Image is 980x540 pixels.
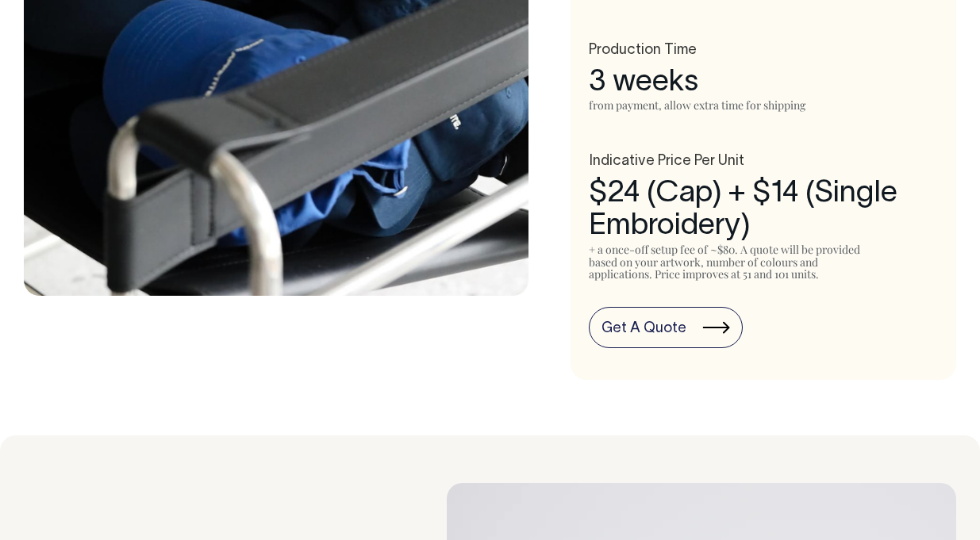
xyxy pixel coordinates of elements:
div: $24 (Cap) + $14 (Single Embroidery) [589,178,938,244]
div: 3 weeks [589,67,938,100]
h3: Production Time [589,43,938,59]
a: Get A Quote [589,307,743,348]
div: from payment, allow extra time for shipping [589,99,868,111]
h3: Indicative Price Per Unit [589,154,938,170]
div: + a once-off setup fee of ~$80. A quote will be provided based on your artwork, number of colours... [589,243,868,280]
